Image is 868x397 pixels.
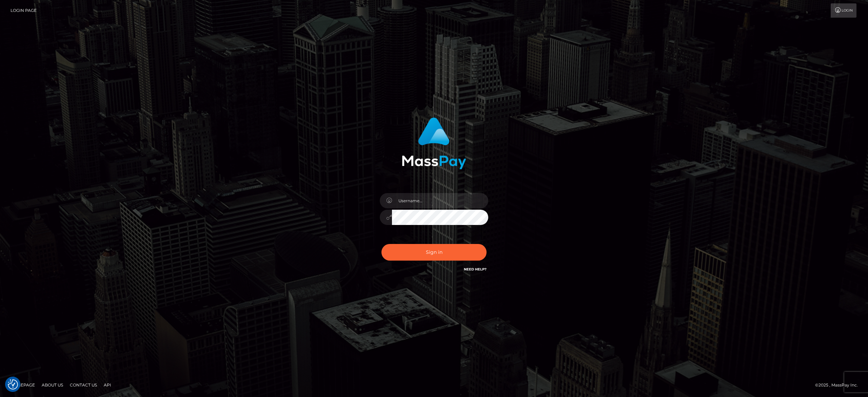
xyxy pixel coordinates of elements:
a: Homepage [7,380,38,390]
img: Revisit consent button [8,379,18,390]
a: Login Page [11,3,37,18]
div: © 2025 , MassPay Inc. [815,381,863,389]
a: Need Help? [464,267,487,271]
button: Sign in [381,244,487,261]
a: API [101,380,114,390]
a: Login [831,3,856,18]
input: Username... [392,193,488,208]
a: Contact Us [67,380,100,390]
a: About Us [39,380,66,390]
button: Consent Preferences [8,379,18,390]
img: MassPay Login [402,117,466,169]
